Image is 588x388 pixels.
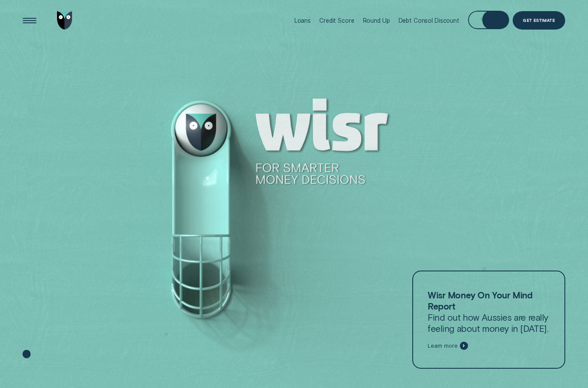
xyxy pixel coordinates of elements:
a: Get Estimate [513,11,565,30]
div: Credit Score [319,17,354,24]
div: Debt Consol Discount [399,17,459,24]
div: Round Up [363,17,390,24]
img: Wisr [57,11,72,30]
button: Log in [468,11,509,29]
p: Find out how Aussies are really feeling about money in [DATE]. [428,289,550,334]
div: Loans [294,17,311,24]
a: Wisr Money On Your Mind ReportFind out how Aussies are really feeling about money in [DATE].Learn... [412,271,565,369]
strong: Wisr Money On Your Mind Report [428,289,532,311]
button: Open Menu [20,11,39,30]
span: Learn more [428,343,458,349]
